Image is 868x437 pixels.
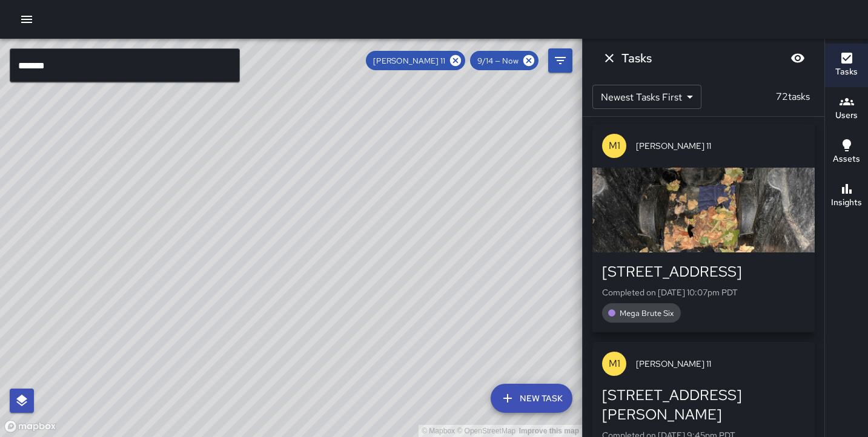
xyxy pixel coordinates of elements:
p: M1 [609,356,620,371]
span: [PERSON_NAME] 11 [636,140,805,152]
button: M1[PERSON_NAME] 11[STREET_ADDRESS]Completed on [DATE] 10:07pm PDTMega Brute Six [592,124,815,332]
button: Users [825,87,868,131]
span: 9/14 — Now [470,56,526,66]
button: New Task [491,384,572,413]
button: Insights [825,174,868,218]
button: Tasks [825,44,868,87]
button: Filters [548,48,572,73]
p: M1 [609,139,620,153]
h6: Tasks [835,65,858,79]
div: 9/14 — Now [470,51,538,70]
button: Blur [786,46,810,70]
h6: Tasks [621,48,652,68]
h6: Assets [833,153,860,166]
button: Dismiss [597,46,621,70]
div: [STREET_ADDRESS] [602,262,805,281]
div: [PERSON_NAME] 11 [366,51,465,70]
span: [PERSON_NAME] 11 [636,358,805,370]
span: [PERSON_NAME] 11 [366,56,452,66]
button: Assets [825,131,868,174]
p: 72 tasks [771,90,815,104]
h6: Insights [831,196,862,209]
span: Mega Brute Six [612,308,681,318]
p: Completed on [DATE] 10:07pm PDT [602,286,805,298]
div: [STREET_ADDRESS][PERSON_NAME] [602,386,805,424]
h6: Users [835,109,858,122]
div: Newest Tasks First [592,85,701,109]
